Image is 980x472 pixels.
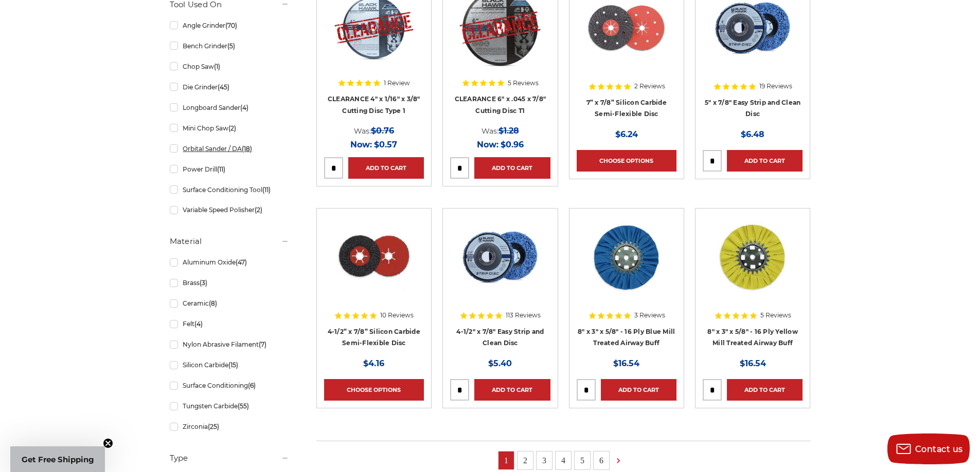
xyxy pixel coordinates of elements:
span: $0.76 [371,126,394,136]
a: 1 [498,451,514,469]
img: 4-1/2" x 7/8" Easy Strip and Clean Disc [456,216,544,298]
h5: Material [170,235,289,248]
a: Felt [170,315,289,333]
a: Add to Cart [348,157,424,179]
h5: Type [170,452,289,464]
a: Longboard Sander [170,99,289,117]
span: Contact us [915,444,963,454]
a: Choose Options [324,379,424,401]
span: $6.24 [615,129,638,139]
img: 4.5" x 7/8" Silicon Carbide Semi Flex Disc [333,216,415,298]
a: Orbital Sander / DA [170,140,289,158]
a: Surface Conditioning Tool [170,181,289,199]
a: Choose Options [577,150,676,172]
img: 8 x 3 x 5/8 airway buff yellow mill treatment [711,216,794,298]
span: (2) [228,124,236,132]
a: Brass [170,274,289,292]
a: 8" x 3" x 5/8" - 16 Ply Yellow Mill Treated Airway Buff [707,328,798,347]
a: 2 [518,451,533,469]
a: 5" x 7/8" Easy Strip and Clean Disc [705,99,801,118]
span: Now: [477,140,498,149]
a: 7” x 7/8” Silicon Carbide Semi-Flexible Disc [586,99,667,118]
a: Die Grinder [170,78,289,96]
a: 3 [537,451,552,469]
a: Power Drill [170,160,289,178]
a: Add to Cart [727,150,803,172]
span: Get Free Shipping [22,455,94,464]
span: (3) [200,279,207,287]
span: (2) [255,206,262,214]
span: $6.48 [741,129,764,139]
span: (7) [259,341,266,348]
a: 6 [594,451,609,469]
span: (70) [225,22,237,29]
span: (11) [217,165,225,173]
a: 8" x 3" x 5/8" - 16 Ply Blue Mill Treated Airway Buff [578,328,675,347]
a: Add to Cart [727,379,803,401]
span: (18) [242,145,252,153]
a: CLEARANCE 4" x 1/16" x 3/8" Cutting Disc Type 1 [328,95,420,115]
a: 4-1/2" x 7/8" Easy Strip and Clean Disc [456,328,544,347]
a: 8 x 3 x 5/8 airway buff yellow mill treatment [703,216,803,315]
a: Mini Chop Saw [170,119,289,137]
span: $4.16 [363,358,384,368]
span: (8) [209,299,217,307]
a: 4.5" x 7/8" Silicon Carbide Semi Flex Disc [324,216,424,315]
a: Bench Grinder [170,37,289,55]
a: Nylon Abrasive Filament [170,335,289,353]
span: 2 Reviews [634,83,665,89]
span: $0.57 [374,140,397,149]
div: Get Free ShippingClose teaser [10,446,105,472]
a: Angle Grinder [170,16,289,34]
a: Chop Saw [170,58,289,75]
a: Add to Cart [474,379,550,401]
a: CLEARANCE 6" x .045 x 7/8" Cutting Disc T1 [455,95,546,115]
button: Contact us [887,433,970,464]
div: Was: [324,124,424,138]
span: $1.28 [498,126,519,136]
button: Close teaser [103,438,113,448]
span: 113 Reviews [506,312,541,318]
a: 4-1/2" x 7/8" Easy Strip and Clean Disc [450,216,550,315]
span: (45) [218,83,229,91]
span: (55) [238,402,249,410]
span: (4) [194,320,203,328]
span: (5) [227,42,235,50]
span: $0.96 [501,140,524,149]
span: (11) [262,186,271,194]
a: Aluminum Oxide [170,253,289,271]
a: blue mill treated 8 inch airway buffing wheel [577,216,676,315]
a: Ceramic [170,294,289,312]
span: $16.54 [740,358,766,368]
a: 4 [556,451,571,469]
a: 4-1/2” x 7/8” Silicon Carbide Semi-Flexible Disc [328,328,420,347]
a: Surface Conditioning [170,376,289,394]
span: (1) [214,63,220,70]
span: 10 Reviews [380,312,414,318]
img: blue mill treated 8 inch airway buffing wheel [585,216,668,298]
a: Add to Cart [601,379,676,401]
a: 5 [575,451,590,469]
span: $16.54 [613,358,639,368]
div: Was: [450,124,550,138]
a: Variable Speed Polisher [170,201,289,219]
span: (47) [236,258,247,266]
span: 5 Reviews [760,312,791,318]
span: $5.40 [488,358,512,368]
span: Now: [350,140,372,149]
span: (25) [208,423,219,430]
a: Silicon Carbide [170,356,289,374]
a: Zirconia [170,418,289,436]
span: 3 Reviews [634,312,665,318]
span: (6) [248,382,256,389]
span: (4) [240,104,248,111]
span: 19 Reviews [759,83,792,89]
a: Tungsten Carbide [170,397,289,415]
span: (15) [228,361,238,369]
a: Add to Cart [474,157,550,179]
